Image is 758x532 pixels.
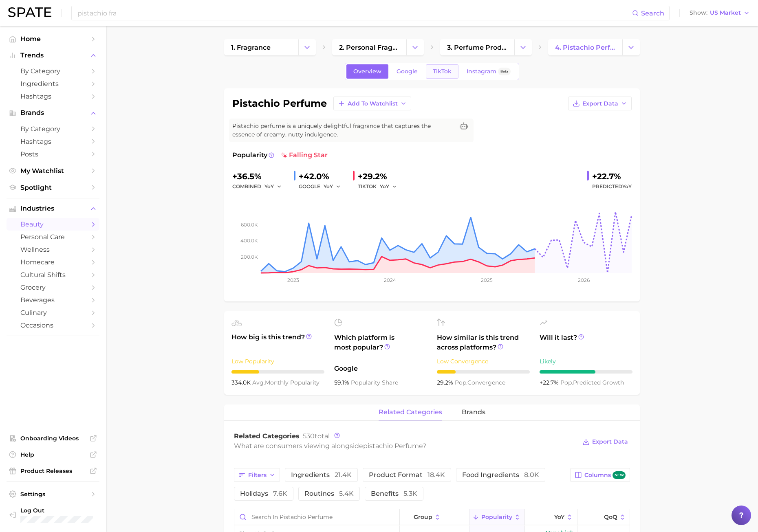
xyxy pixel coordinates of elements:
span: Log Out [20,507,100,514]
button: Add to Watchlist [333,97,411,110]
div: +42.0% [299,170,346,183]
a: Help [7,448,99,461]
tspan: 2025 [481,277,493,283]
span: Add to Watchlist [348,100,398,107]
span: convergence [455,379,505,386]
span: Google [397,68,418,75]
tspan: 2023 [287,277,299,283]
span: YoY [554,514,564,520]
a: 2. personal fragrance [332,39,406,55]
span: popularity share [351,379,398,386]
a: homecare [7,256,99,268]
a: by Category [7,65,99,77]
button: Popularity [469,509,525,525]
span: Industries [20,205,86,212]
a: occasions [7,319,99,332]
a: beverages [7,294,99,306]
span: 21.4k [335,471,352,479]
a: InstagramBeta [460,64,518,79]
span: Home [20,35,86,43]
button: Brands [7,107,99,119]
span: Will it last? [540,333,632,352]
span: Popularity [232,150,267,160]
span: beauty [20,220,86,228]
div: GOOGLE [299,182,346,191]
a: grocery [7,281,99,294]
a: Product Releases [7,465,99,477]
span: Overview [353,68,381,75]
button: Change Category [406,39,424,55]
button: Change Category [514,39,532,55]
button: group [400,509,469,525]
span: Search [641,9,664,17]
span: Onboarding Videos [20,435,86,442]
span: beverages [20,296,86,304]
a: Spotlight [7,181,99,194]
span: related categories [379,409,442,416]
span: 334.0k [231,379,252,386]
span: 29.2% [437,379,455,386]
span: pistachio perfume [363,442,423,450]
span: YoY [622,183,632,189]
span: brands [462,409,485,416]
span: TikTok [433,68,452,75]
div: Low Convergence [437,356,530,366]
span: Columns [584,471,626,479]
button: Change Category [298,39,316,55]
a: 3. perfume products [440,39,514,55]
span: Hashtags [20,138,86,145]
span: Posts [20,150,86,158]
span: 8.0k [524,471,539,479]
span: 3. perfume products [447,44,507,51]
span: Product Releases [20,467,86,475]
div: +29.2% [358,170,403,183]
a: cultural shifts [7,268,99,281]
span: US Market [710,11,741,15]
span: cultural shifts [20,271,86,279]
button: YoY [264,182,282,191]
span: Filters [248,472,267,479]
span: YoY [380,183,389,190]
span: +22.7% [540,379,560,386]
abbr: popularity index [560,379,573,386]
button: ShowUS Market [687,8,752,18]
h1: pistachio perfume [232,99,327,108]
span: falling star [281,150,328,160]
a: culinary [7,306,99,319]
span: Google [334,364,427,374]
button: Change Category [622,39,640,55]
span: Predicted [592,182,632,191]
span: total [303,432,330,440]
input: Search here for a brand, industry, or ingredient [77,6,632,20]
span: 2. personal fragrance [339,44,399,51]
a: Posts [7,148,99,160]
button: Industries [7,202,99,215]
a: beauty [7,218,99,231]
div: Likely [540,356,632,366]
span: 1. fragrance [231,44,271,51]
img: falling star [281,152,287,158]
tspan: 2024 [384,277,396,283]
span: How big is this trend? [231,332,324,352]
a: Hashtags [7,90,99,103]
span: Beta [500,68,508,75]
a: 1. fragrance [224,39,298,55]
span: new [613,471,626,479]
div: Low Popularity [231,356,324,366]
span: homecare [20,258,86,266]
span: grocery [20,284,86,291]
button: YoY [380,182,397,191]
div: 2 / 10 [437,370,530,374]
span: 4. pistachio perfume [555,44,615,51]
span: monthly popularity [252,379,320,386]
div: What are consumers viewing alongside ? [234,440,576,451]
span: QoQ [604,514,617,520]
span: holidays [240,490,287,497]
a: Log out. Currently logged in with e-mail jacob.demos@robertet.com. [7,504,99,525]
div: 3 / 10 [231,370,324,374]
span: personal care [20,233,86,241]
span: Export Data [592,438,628,445]
button: YoY [525,509,577,525]
a: TikTok [426,64,458,79]
span: 5.3k [403,490,417,497]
